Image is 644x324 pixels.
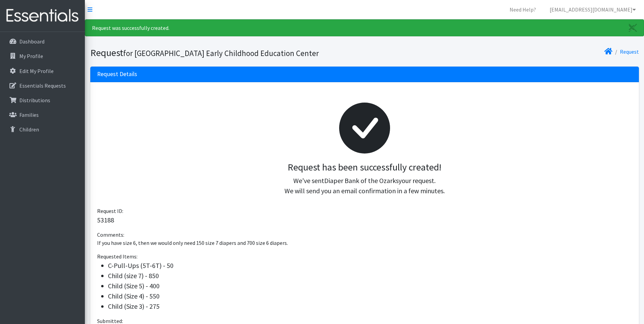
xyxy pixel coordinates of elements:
a: Essentials Requests [3,79,82,92]
li: Child (Size 5) - 400 [108,281,632,291]
p: If you have size 6, then we would only need 150 size 7 diapers and 700 size 6 diapers. [97,239,632,247]
small: for [GEOGRAPHIC_DATA] Early Childhood Education Center [123,48,319,58]
div: Request was successfully created. [85,19,644,36]
p: Children [19,126,39,133]
a: Close [622,20,644,36]
a: Families [3,108,82,122]
p: My Profile [19,53,43,59]
a: Children [3,123,82,136]
span: Requested Items: [97,253,137,260]
p: Dashboard [19,38,44,45]
a: Request [620,48,639,55]
p: Distributions [19,97,50,104]
a: [EMAIL_ADDRESS][DOMAIN_NAME] [544,3,641,16]
span: Diaper Bank of the Ozarks [324,176,399,185]
img: HumanEssentials [3,4,82,27]
li: Child (Size 3) - 275 [108,301,632,311]
h3: Request has been successfully created! [103,162,627,173]
a: Edit My Profile [3,64,82,78]
h3: Request Details [97,71,137,78]
p: Families [19,111,39,118]
a: Need Help? [504,3,541,16]
a: My Profile [3,49,82,63]
span: Comments: [97,231,124,238]
p: Edit My Profile [19,68,54,74]
a: Dashboard [3,35,82,48]
li: C-Pull-Ups (5T-6T) - 50 [108,260,632,271]
p: We've sent your request. We will send you an email confirmation in a few minutes. [103,176,627,196]
a: Distributions [3,93,82,107]
p: Essentials Requests [19,82,66,89]
h1: Request [90,47,362,59]
li: Child (size 7) - 850 [108,271,632,281]
li: Child (Size 4) - 550 [108,291,632,301]
p: 53188 [97,215,632,225]
span: Request ID: [97,208,123,214]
